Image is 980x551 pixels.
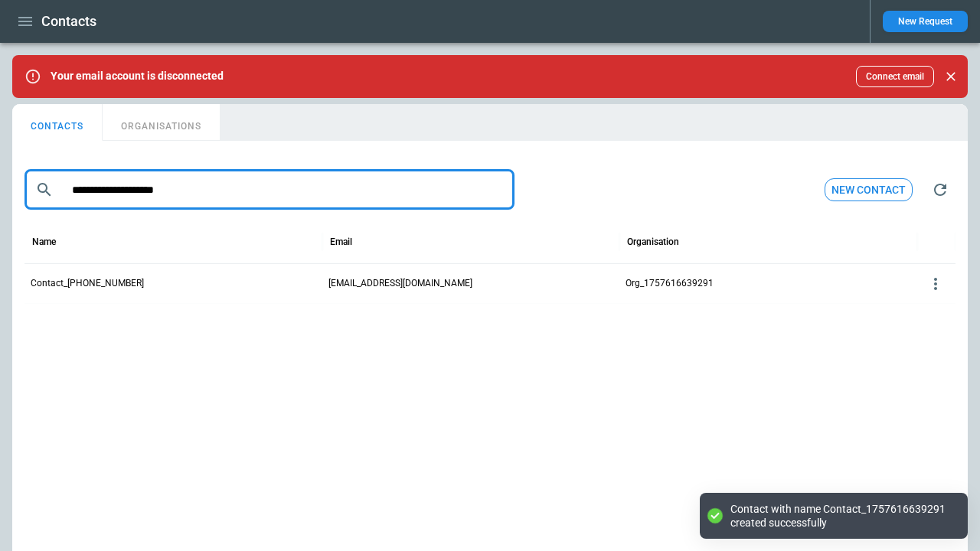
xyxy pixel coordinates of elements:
button: Connect email [856,66,934,87]
p: Org_1757616639291 [626,277,714,290]
button: ORGANISATIONS [103,104,220,141]
p: [EMAIL_ADDRESS][DOMAIN_NAME] [328,277,472,290]
div: Organisation [627,236,679,247]
button: New Request [883,11,968,32]
p: Contact_[PHONE_NUMBER] [31,277,144,290]
button: CONTACTS [12,104,103,141]
button: Close [940,66,962,87]
div: dismiss [940,60,962,93]
h1: Contacts [41,12,96,31]
div: Email [330,236,352,247]
p: Your email account is disconnected [51,70,224,83]
div: Name [32,236,56,247]
button: New contact [825,178,913,202]
div: Contact with name Contact_1757616639291 created successfully [730,502,952,530]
